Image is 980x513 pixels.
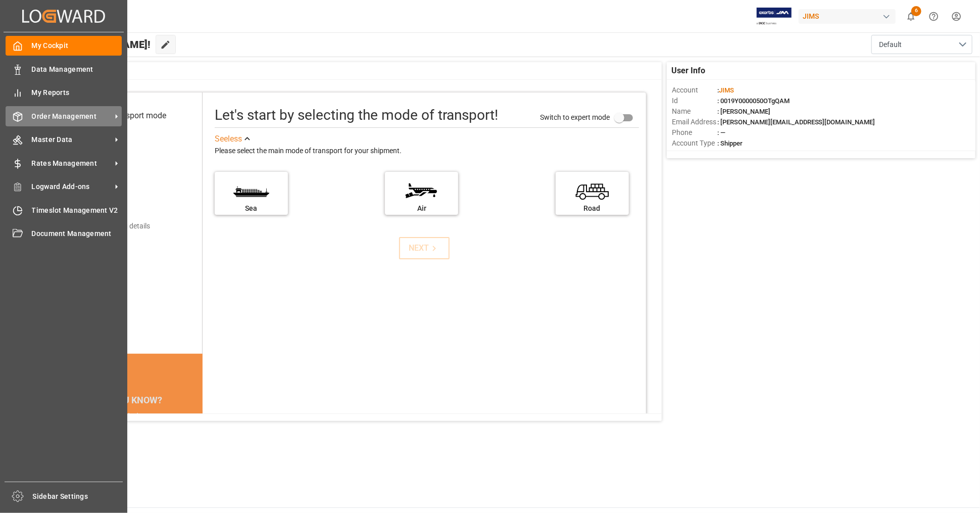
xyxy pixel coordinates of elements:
div: JIMS [799,9,896,24]
span: Phone [672,127,717,138]
span: Default [879,39,902,50]
button: JIMS [799,7,900,26]
span: 6 [911,6,921,16]
span: Name [672,106,717,117]
span: JIMS [719,86,734,94]
a: Document Management [6,224,122,244]
a: Timeslot Management V2 [6,200,122,220]
span: Email Address [672,117,717,127]
span: Account [672,85,717,96]
div: DID YOU KNOW? [55,389,203,410]
span: Sidebar Settings [33,491,123,502]
span: Master Data [32,134,112,145]
span: : — [717,129,725,136]
div: Sea [220,203,283,214]
span: Rates Management [32,158,112,169]
button: next slide / item [188,410,203,495]
span: Order Management [32,111,112,122]
span: My Reports [32,87,122,98]
span: : [717,86,734,94]
button: show 6 new notifications [900,5,922,28]
span: : 0019Y0000050OTgQAM [717,97,790,105]
span: Hello [PERSON_NAME]! [42,35,151,54]
button: Help Center [922,5,945,28]
a: My Cockpit [6,36,122,56]
span: : [PERSON_NAME][EMAIL_ADDRESS][DOMAIN_NAME] [717,118,875,126]
div: Let's start by selecting the mode of transport! [215,105,498,126]
button: NEXT [399,237,450,259]
span: Document Management [32,228,122,239]
span: : Shipper [717,139,743,147]
div: NEXT [409,242,439,254]
div: See less [215,133,242,145]
span: Account Type [672,138,717,149]
span: Logward Add-ons [32,181,112,192]
div: Road [561,203,624,214]
button: open menu [871,35,972,54]
div: Please select the main mode of transport for your shipment. [215,145,639,157]
span: Data Management [32,64,122,75]
img: Exertis%20JAM%20-%20Email%20Logo.jpg_1722504956.jpg [757,8,792,25]
a: Data Management [6,59,122,79]
span: Timeslot Management V2 [32,205,122,216]
span: My Cockpit [32,40,122,51]
span: User Info [672,65,706,77]
span: Id [672,96,717,106]
span: Switch to expert mode [540,113,610,121]
a: My Reports [6,83,122,103]
div: Air [390,203,453,214]
span: : [PERSON_NAME] [717,108,770,115]
div: The energy needed to power one large container ship across the ocean in a single day is the same ... [67,410,190,483]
